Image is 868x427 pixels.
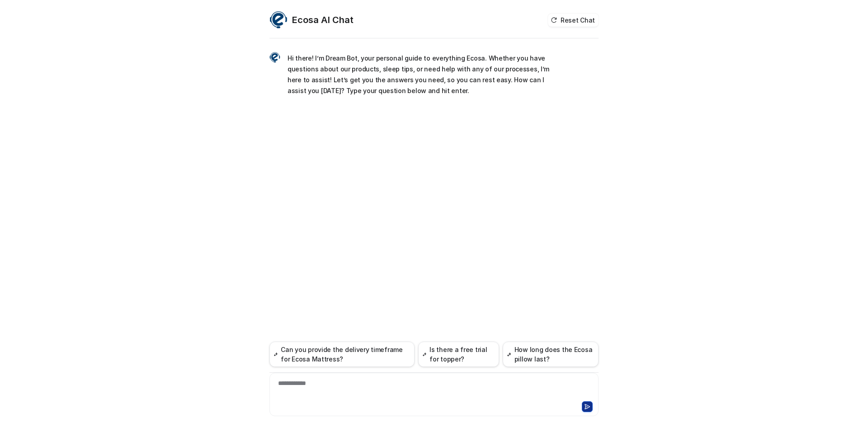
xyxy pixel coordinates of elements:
[292,14,354,26] h2: Ecosa AI Chat
[269,11,288,29] img: Widget
[269,52,280,63] img: Widget
[269,342,415,367] button: Can you provide the delivery timeframe for Ecosa Mattress?
[548,14,599,27] button: Reset Chat
[418,342,499,367] button: Is there a free trial for topper?
[503,342,599,367] button: How long does the Ecosa pillow last?
[288,53,552,96] p: Hi there! I’m Dream Bot, your personal guide to everything Ecosa. Whether you have questions abou...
